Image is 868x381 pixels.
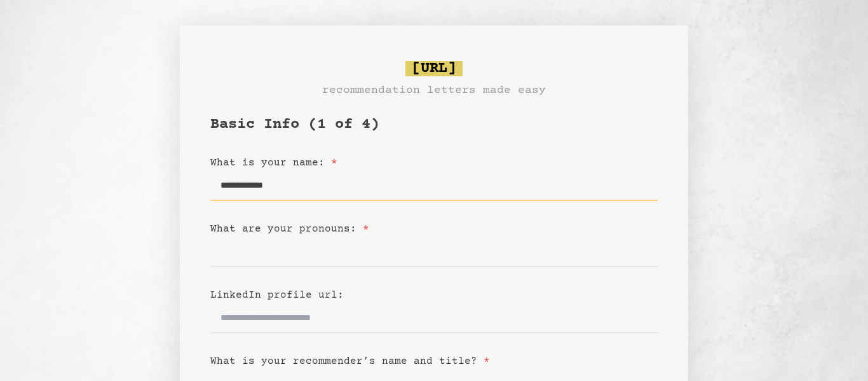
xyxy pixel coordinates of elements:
[210,114,658,135] h1: Basic Info (1 of 4)
[322,81,546,99] h3: recommendation letters made easy
[405,61,463,76] span: [URL]
[210,157,337,169] label: What is your name:
[210,289,344,301] label: LinkedIn profile url:
[210,356,490,367] label: What is your recommender’s name and title?
[210,223,369,235] label: What are your pronouns:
